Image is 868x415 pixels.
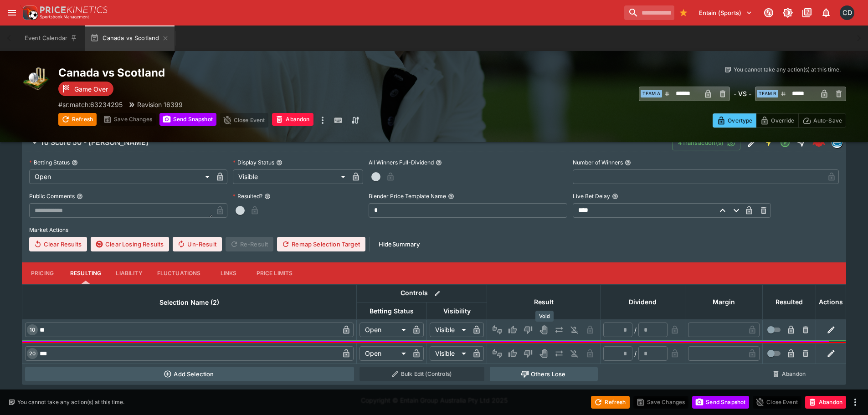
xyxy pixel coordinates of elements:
[818,5,834,21] button: Notifications
[634,325,637,335] div: /
[756,113,798,128] button: Override
[22,66,51,95] img: cricket.png
[634,349,637,359] div: /
[490,323,504,337] button: Not Set
[799,5,815,21] button: Documentation
[58,100,123,109] p: Copy To Clipboard
[40,138,149,147] h6: To Score 50 - [PERSON_NAME]
[29,192,75,200] p: Public Comments
[728,116,752,125] p: Overtype
[360,367,484,381] button: Bulk Edit (Controls)
[369,159,434,166] p: All Winners Full-Dividend
[22,133,672,152] button: To Score 50 - [PERSON_NAME]
[798,113,846,128] button: Auto-Save
[58,113,97,126] button: Refresh
[832,137,842,148] div: betradar
[17,398,124,406] p: You cannot take any action(s) at this time.
[58,66,452,80] h2: Copy To Clipboard
[357,284,487,302] th: Controls
[150,262,208,284] button: Fluctuations
[693,5,758,20] button: Select Tenant
[771,116,794,125] p: Override
[757,90,778,97] span: Team B
[816,284,846,319] th: Actions
[360,323,409,337] div: Open
[591,396,629,409] button: Refresh
[521,323,535,337] button: Lose
[573,159,623,166] p: Number of Winners
[272,113,313,126] button: Abandon
[601,284,685,319] th: Dividend
[436,159,442,166] button: All Winners Full-Dividend
[641,90,662,97] span: Team A
[490,346,504,361] button: Not Set
[433,306,481,317] span: Visibility
[812,136,825,149] div: aa8c1e33-871c-49cc-adec-7300cb6ff18c
[536,323,551,337] button: Void
[360,346,409,361] div: Open
[567,323,582,337] button: Eliminated In Play
[369,192,446,200] p: Blender Price Template Name
[20,4,38,22] img: PriceKinetics Logo
[4,5,20,21] button: open drawer
[612,193,618,200] button: Live Bet Delay
[249,262,300,284] button: Price Limits
[173,237,221,251] button: Un-Result
[264,193,271,200] button: Resulted?
[40,6,108,13] img: PriceKinetics
[780,5,796,21] button: Toggle light/dark mode
[567,346,582,361] button: Eliminated In Play
[91,237,169,251] button: Clear Losing Results
[713,113,756,128] button: Overtype
[63,262,108,284] button: Resulting
[233,169,349,184] div: Visible
[805,396,846,409] button: Abandon
[27,350,37,357] span: 20
[676,5,691,20] button: Bookmarks
[832,138,842,148] img: betradar
[19,26,83,51] button: Event Calendar
[490,367,598,381] button: Others Lose
[360,306,424,317] span: Betting Status
[373,237,425,251] button: HideSummary
[448,193,454,200] button: Blender Price Template Name
[487,284,601,319] th: Result
[137,100,183,109] p: Revision 16399
[552,323,566,337] button: Push
[77,193,83,200] button: Public Comments
[272,114,313,123] span: Mark an event as closed and abandoned.
[760,5,777,21] button: Connected to PK
[850,397,861,408] button: more
[233,192,262,200] p: Resulted?
[552,346,566,361] button: Push
[29,223,839,237] label: Market Actions
[25,367,354,381] button: Add Selection
[108,262,149,284] button: Liability
[625,159,631,166] button: Number of Winners
[208,262,249,284] button: Links
[777,134,793,151] button: Open
[505,323,520,337] button: Win
[765,367,813,381] button: Abandon
[276,159,282,166] button: Display Status
[40,15,89,19] img: Sportsbook Management
[22,262,63,284] button: Pricing
[692,396,749,409] button: Send Snapshot
[734,89,751,98] h6: - VS -
[805,397,846,406] span: Mark an event as closed and abandoned.
[233,159,274,166] p: Display Status
[277,237,365,251] button: Remap Selection Target
[29,237,87,251] button: Clear Results
[430,323,469,337] div: Visible
[810,133,828,152] a: aa8c1e33-871c-49cc-adec-7300cb6ff18c
[431,287,443,299] button: Bulk edit
[28,327,37,333] span: 10
[505,346,520,361] button: Win
[430,346,469,361] div: Visible
[780,137,791,148] svg: Open
[793,134,810,151] button: Straight
[226,237,273,251] span: Re-Result
[74,84,108,94] p: Game Over
[760,134,777,151] button: SGM Enabled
